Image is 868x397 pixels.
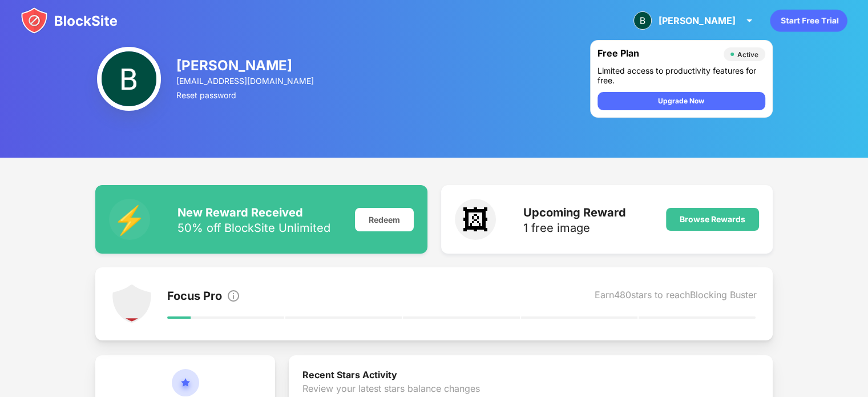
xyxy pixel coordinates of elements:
[176,90,316,100] div: Reset password
[597,47,718,61] div: Free Plan
[111,283,152,324] img: points-level-1.svg
[523,206,626,219] div: Upcoming Reward
[176,76,316,86] div: [EMAIL_ADDRESS][DOMAIN_NAME]
[177,206,330,219] div: New Reward Received
[176,57,316,74] div: [PERSON_NAME]
[167,289,222,305] div: Focus Pro
[355,208,414,231] div: Redeem
[97,47,161,111] img: ACg8ocI5wwnffHl_mvFOpG9lDN-16O9Ru4CfzPWCmTJ1h6kjXxUWwg=s96-c
[21,7,118,34] img: blocksite-icon.svg
[595,289,757,305] div: Earn 480 stars to reach Blocking Buster
[523,222,626,234] div: 1 free image
[455,199,496,240] div: 🖼
[680,215,745,224] div: Browse Rewards
[658,95,704,107] div: Upgrade Now
[737,50,758,59] div: Active
[177,222,330,234] div: 50% off BlockSite Unlimited
[770,9,847,32] div: animation
[633,11,652,30] img: ACg8ocI5wwnffHl_mvFOpG9lDN-16O9Ru4CfzPWCmTJ1h6kjXxUWwg=s96-c
[597,66,765,85] div: Limited access to productivity features for free.
[227,289,240,303] img: info.svg
[659,15,736,26] div: [PERSON_NAME]
[109,199,150,240] div: ⚡️
[302,369,759,383] div: Recent Stars Activity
